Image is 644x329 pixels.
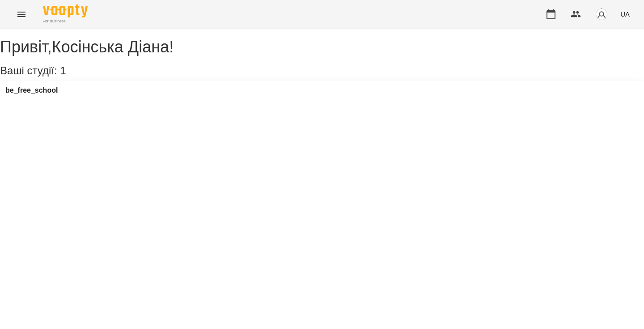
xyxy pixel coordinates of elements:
a: be_free_school [5,86,58,94]
img: Voopty Logo [43,4,88,17]
img: avatar_s.png [595,8,608,21]
span: For Business [43,18,88,24]
button: Menu [11,4,32,25]
span: UA [620,9,630,19]
button: UA [617,6,633,22]
span: 1 [60,64,66,77]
